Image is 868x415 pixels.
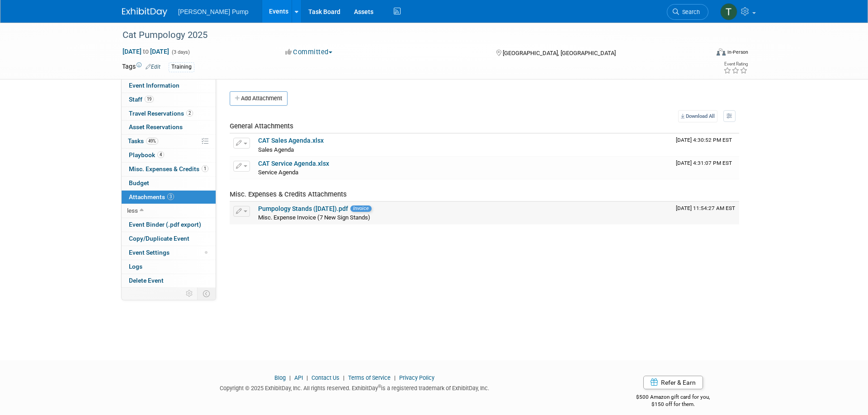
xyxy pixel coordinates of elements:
img: ExhibitDay [122,8,167,17]
span: Delete Event [129,277,164,284]
span: | [341,374,347,381]
a: Delete Event [122,274,216,288]
span: [PERSON_NAME] Pump [178,8,249,15]
a: Download All [678,110,717,122]
span: Search [679,9,700,15]
a: Staff19 [122,93,216,107]
div: Training [169,62,194,72]
span: Upload Timestamp [676,137,732,143]
button: Add Attachment [230,91,288,106]
img: Format-Inperson.png [717,48,726,56]
span: to [142,48,150,55]
span: Modified Layout [205,251,208,254]
span: 4 [157,151,164,158]
span: Event Settings [129,249,170,256]
a: Contact Us [311,374,340,381]
a: Event Settings [122,246,216,260]
a: Attachments3 [122,191,216,204]
span: 2 [186,110,193,117]
span: 19 [145,96,154,103]
a: Blog [274,374,286,381]
div: $500 Amazon gift card for you, [600,387,746,408]
span: Attachments [129,193,174,201]
a: Budget [122,177,216,190]
td: Upload Timestamp [672,202,739,224]
button: Committed [282,47,336,57]
sup: ® [378,384,381,389]
a: Terms of Service [348,374,391,381]
a: Copy/Duplicate Event [122,232,216,246]
span: Asset Reservations [129,123,183,131]
span: Sales Agenda [258,146,294,153]
a: Travel Reservations2 [122,107,216,121]
div: Event Format [655,47,748,61]
span: Invoice [350,205,372,211]
span: | [304,374,310,381]
a: Privacy Policy [399,374,434,381]
a: Misc. Expenses & Credits1 [122,163,216,176]
td: Upload Timestamp [672,134,739,156]
div: In-Person [727,49,748,56]
span: Travel Reservations [129,110,193,117]
div: Event Rating [723,62,748,66]
span: 3 [167,193,174,200]
span: Staff [129,96,154,103]
span: less [127,207,138,214]
span: 49% [146,138,158,145]
td: Upload Timestamp [672,157,739,179]
a: Refer & Earn [643,376,703,389]
a: CAT Sales Agenda.xlsx [258,137,324,144]
span: Upload Timestamp [676,205,735,211]
span: 1 [202,165,208,172]
span: (3 days) [171,49,190,55]
div: Cat Pumpology 2025 [119,27,695,43]
a: Pumpology Stands ([DATE]).pdf [258,205,348,212]
a: API [294,374,303,381]
span: [GEOGRAPHIC_DATA], [GEOGRAPHIC_DATA] [503,50,616,56]
img: Teri Beth Perkins [720,3,737,20]
span: Logs [129,263,142,270]
a: Tasks49% [122,135,216,148]
a: Search [667,4,708,20]
span: Upload Timestamp [676,160,732,166]
a: CAT Service Agenda.xlsx [258,160,329,167]
a: Edit [146,64,160,70]
span: Misc. Expenses & Credits Attachments [230,190,347,198]
span: Misc. Expense Invoice (7 New Sign Stands) [258,214,370,221]
span: | [287,374,293,381]
a: Event Information [122,79,216,93]
div: Copyright © 2025 ExhibitDay, Inc. All rights reserved. ExhibitDay is a registered trademark of Ex... [122,382,587,392]
div: $150 off for them. [600,401,746,408]
span: Misc. Expenses & Credits [129,165,208,173]
span: Event Binder (.pdf export) [129,221,201,228]
span: General Attachments [230,122,293,130]
span: Event Information [129,82,179,89]
span: | [392,374,398,381]
a: Event Binder (.pdf export) [122,218,216,232]
span: Copy/Duplicate Event [129,235,189,242]
span: Service Agenda [258,169,298,176]
span: Budget [129,179,149,187]
a: Asset Reservations [122,121,216,134]
a: less [122,204,216,218]
td: Toggle Event Tabs [198,288,216,299]
td: Tags [122,62,160,72]
td: Personalize Event Tab Strip [182,288,198,299]
span: Tasks [128,137,158,145]
a: Logs [122,260,216,274]
span: Playbook [129,151,164,159]
a: Playbook4 [122,149,216,162]
span: [DATE] [DATE] [122,47,170,56]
